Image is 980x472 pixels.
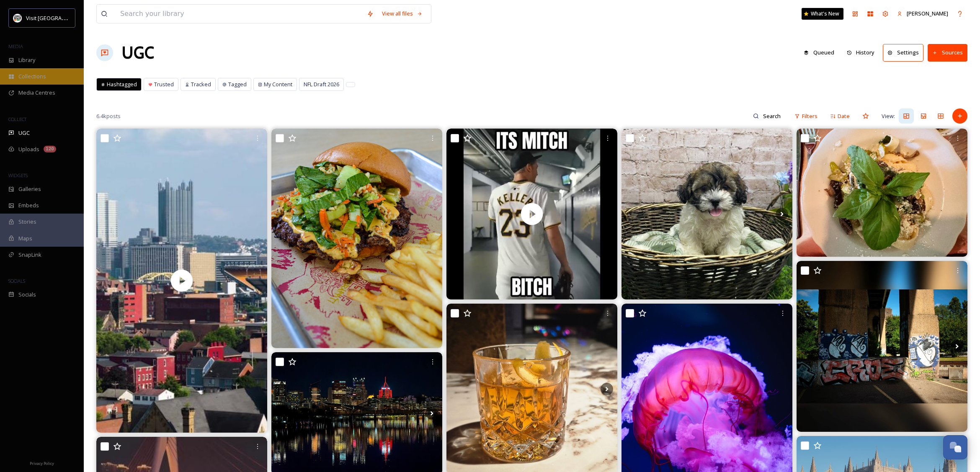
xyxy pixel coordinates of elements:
[18,251,41,259] span: SnapLink
[18,235,32,242] span: Maps
[893,5,952,22] a: [PERSON_NAME]
[883,44,928,61] a: Settings
[8,278,25,284] span: SOCIALS
[13,14,22,22] img: unnamed.jpg
[18,56,35,64] span: Library
[271,129,442,348] img: Meet the Seoul of Pittsburgh 🍔✨ Where juicy double smash patties meet savory bulgogi, chili garli...
[759,108,786,124] input: Search
[228,80,247,88] span: Tagged
[18,201,39,209] span: Embeds
[44,146,56,152] div: 120
[191,80,211,88] span: Tracked
[883,44,923,61] button: Settings
[304,80,339,88] span: NFL Draft 2026
[622,129,792,299] img: From playful barks to snuggly naps, these pups are full of charm. 🐾 They’re eager to join your fa...
[264,80,292,88] span: My Content
[797,261,967,432] img: #pittsburghphotography #pittsburghphotographer#streetart #wall #concrete #nikon #d5600 #graffiti ...
[30,461,54,466] span: Privacy Policy
[18,129,30,137] span: UGC
[838,112,850,120] span: Date
[18,185,41,193] span: Galleries
[446,129,617,299] video: Keller v Scherzer. • • • #herewego #letsgobucs #pittsburgh #steelers #pirates #penguins #pittsbur...
[18,218,36,226] span: Stories
[797,129,967,257] img: All you need is love and pasta. ❤️🔥 dishosteria #pasta #eatpittsburgh #pittsburgheats #pittsburgh...
[96,112,121,120] span: 6.4k posts
[96,129,267,432] img: thumbnail
[446,129,617,299] img: thumbnail
[802,112,818,120] span: Filters
[30,458,54,468] a: Privacy Policy
[18,72,46,80] span: Collections
[116,5,363,23] input: Search your library
[26,14,91,22] span: Visit [GEOGRAPHIC_DATA]
[18,291,36,299] span: Socials
[8,172,28,178] span: WIDGETS
[378,5,427,22] a: View all files
[843,44,883,61] a: History
[8,116,26,122] span: COLLECT
[907,10,948,17] span: [PERSON_NAME]
[799,44,838,61] button: Queued
[154,80,174,88] span: Trusted
[928,44,967,61] button: Sources
[121,40,154,65] a: UGC
[799,44,843,61] a: Queued
[802,8,843,20] a: What's New
[943,435,967,459] button: Open Chat
[882,112,895,120] span: View:
[8,43,23,49] span: MEDIA
[18,145,39,153] span: Uploads
[96,129,267,432] video: Manchester 🏙️ Pittsburgh, Pa #drone #dji #inspire3 #pittsburgh #manchester #dronecrew
[843,44,879,61] button: History
[107,80,137,88] span: Hashtagged
[18,89,55,97] span: Media Centres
